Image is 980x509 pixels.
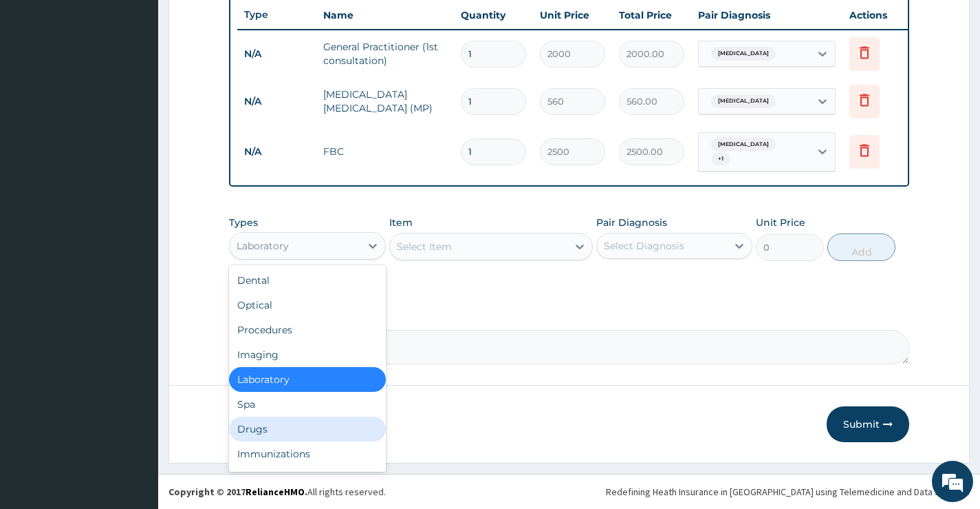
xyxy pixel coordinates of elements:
span: [MEDICAL_DATA] [711,94,776,108]
td: N/A [237,139,316,165]
th: Unit Price [533,1,612,29]
a: RelianceHMO [246,486,305,498]
div: Spa [229,392,385,417]
th: Pair Diagnosis [691,1,842,29]
button: Submit [827,406,909,442]
div: Laboratory [237,239,289,253]
footer: All rights reserved. [158,474,980,509]
div: Imaging [229,342,385,367]
div: Drugs [229,417,385,442]
span: We're online! [80,161,190,300]
span: [MEDICAL_DATA] [711,138,776,152]
label: Types [229,217,258,229]
th: Quantity [454,1,533,29]
span: [MEDICAL_DATA] [711,47,776,61]
th: Name [316,1,454,29]
button: Add [827,233,895,261]
div: Minimize live chat window [226,7,259,40]
div: Chat with us now [72,77,231,95]
div: Others [229,466,385,491]
label: Item [389,216,413,229]
td: N/A [237,89,316,114]
label: Pair Diagnosis [596,216,667,229]
th: Actions [842,1,911,29]
div: Immunizations [229,442,385,466]
td: N/A [237,41,316,67]
div: Procedures [229,318,385,342]
strong: Copyright © 2017 . [168,486,307,498]
img: d_794563401_company_1708531726252_794563401 [25,69,56,103]
th: Total Price [612,1,691,29]
label: Comment [229,311,909,322]
div: Laboratory [229,367,385,392]
div: Redefining Heath Insurance in [GEOGRAPHIC_DATA] using Telemedicine and Data Science! [606,485,970,499]
div: Optical [229,293,385,318]
span: + 1 [711,152,730,166]
label: Unit Price [756,216,805,229]
td: [MEDICAL_DATA] [MEDICAL_DATA] (MP) [316,81,454,122]
textarea: Type your message and hit 'Enter' [7,352,262,400]
div: Dental [229,268,385,293]
div: Select Diagnosis [604,239,684,253]
div: Select Item [397,240,452,253]
td: General Practitioner (1st consultation) [316,33,454,74]
th: Type [237,2,316,28]
td: FBC [316,138,454,165]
